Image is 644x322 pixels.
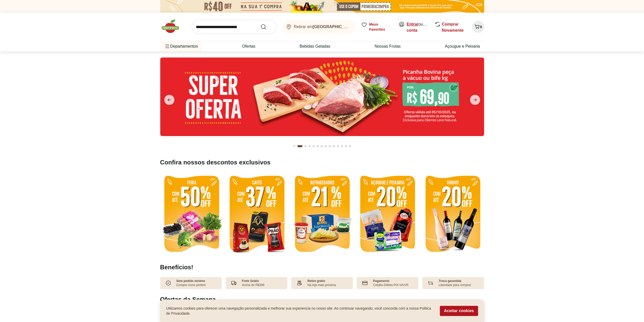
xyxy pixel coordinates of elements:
[225,173,288,256] img: café
[160,158,484,166] h2: Confira nossos descontos exclusivos
[369,22,392,32] span: Meus Favoritos
[324,140,328,152] button: Go to page 8 from fs-carousel
[348,140,352,152] button: Go to page 14 from fs-carousel
[421,173,484,256] img: vinhos
[373,279,389,283] p: Pagamento
[260,24,273,30] button: Submit Search
[472,21,484,33] button: Carrinho
[230,279,238,287] img: truck
[332,140,336,152] button: Go to page 10 from fs-carousel
[176,283,206,287] p: Compre como preferir
[164,40,170,52] button: Menu
[242,43,255,49] a: Ofertas
[242,279,259,283] p: Frete Grátis
[164,279,172,287] img: check
[294,25,350,29] span: Retirar em
[344,140,348,152] button: Go to page 13 from fs-carousel
[328,140,332,152] button: Go to page 9 from fs-carousel
[311,140,316,152] button: Go to page 5 from fs-carousel
[445,43,480,49] a: Açougue e Peixaria
[356,173,419,256] img: resfriados
[466,95,484,105] button: next
[407,22,419,26] a: Entrar
[160,264,484,271] h2: Benefícios!
[373,283,408,287] p: Crédito-Débito-PIX-VA/VR
[320,140,324,152] button: Go to page 7 from fs-carousel
[164,40,198,52] span: Departamentos
[426,279,434,287] img: Devolução
[242,283,264,287] p: Acima de R$399
[160,95,178,105] button: previous
[307,140,311,152] button: Go to page 4 from fs-carousel
[361,279,369,287] img: card
[176,279,205,283] p: Sem pedido mínimo
[160,58,484,136] img: super oferta
[291,173,354,256] img: refrigerados
[336,140,340,152] button: Go to page 11 from fs-carousel
[307,283,336,287] p: Na loja mais próxima
[313,25,400,29] b: [GEOGRAPHIC_DATA]/[GEOGRAPHIC_DATA]
[407,21,429,33] span: ou
[316,140,320,152] button: Go to page 6 from fs-carousel
[296,140,303,152] button: Current page from fs-carousel
[340,140,344,152] button: Go to page 12 from fs-carousel
[307,279,325,283] p: Retire grátis
[375,43,401,49] a: Nossas Frutas
[480,25,482,29] span: 0
[292,140,296,152] button: Go to page 1 from fs-carousel
[166,306,434,316] p: Utilizamos cookies para oferecer uma navegação personalizada e melhorar sua experiencia no nosso ...
[160,295,484,304] h2: Ofertas da Semana
[442,22,464,32] a: Comprar Novamente
[300,43,330,49] a: Bebidas Geladas
[361,22,392,32] a: Meus Favoritos
[439,279,461,283] p: Troca garantida
[160,173,223,256] img: feira
[192,20,277,34] input: search
[160,19,185,34] img: Hortifruti
[439,283,471,287] p: Liberdade para comprar
[440,306,478,316] button: Aceitar cookies
[295,279,303,287] img: payment
[303,140,307,152] button: Go to page 3 from fs-carousel
[283,20,355,34] button: Retirar em[GEOGRAPHIC_DATA]/[GEOGRAPHIC_DATA]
